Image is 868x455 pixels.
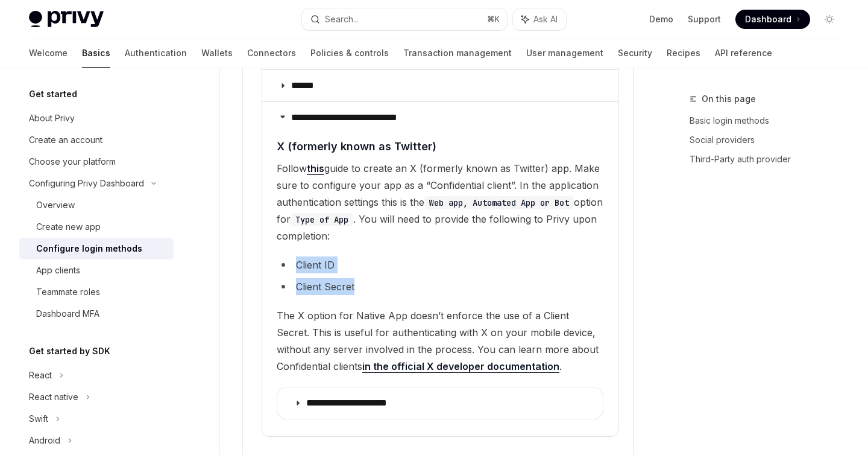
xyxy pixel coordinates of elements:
[19,151,174,173] a: Choose your platform
[702,92,756,106] span: On this page
[29,87,77,101] h5: Get started
[36,285,100,299] div: Teammate roles
[735,10,810,29] a: Dashboard
[201,39,233,68] a: Wallets
[247,39,296,68] a: Connectors
[533,13,558,25] span: Ask AI
[277,138,436,154] span: X (formerly known as Twitter)
[19,107,174,129] a: About Privy
[19,216,174,238] a: Create new app
[513,8,566,30] button: Ask AI
[36,241,142,256] div: Configure login methods
[29,433,60,448] div: Android
[36,307,99,321] div: Dashboard MFA
[29,11,104,28] img: light logo
[362,360,559,373] a: in the official X developer documentation
[820,10,839,29] button: Toggle dark mode
[82,39,110,68] a: Basics
[19,303,174,325] a: Dashboard MFA
[325,12,359,27] div: Search...
[690,111,849,130] a: Basic login methods
[19,129,174,151] a: Create an account
[19,259,174,281] a: App clients
[291,213,353,226] code: Type of App
[618,39,652,68] a: Security
[19,194,174,216] a: Overview
[487,14,500,24] span: ⌘ K
[745,13,791,25] span: Dashboard
[690,150,849,169] a: Third-Party auth provider
[29,344,110,358] h5: Get started by SDK
[29,39,68,68] a: Welcome
[307,162,324,175] a: this
[277,278,603,295] li: Client Secret
[667,39,700,68] a: Recipes
[36,263,80,278] div: App clients
[125,39,187,68] a: Authentication
[29,390,78,404] div: React native
[19,238,174,259] a: Configure login methods
[29,368,52,383] div: React
[302,8,506,30] button: Search...⌘K
[424,196,574,209] code: Web app, Automated App or Bot
[19,281,174,303] a: Teammate roles
[688,13,721,25] a: Support
[29,412,48,426] div: Swift
[310,39,389,68] a: Policies & controls
[277,307,603,375] span: The X option for Native App doesn’t enforce the use of a Client Secret. This is useful for authen...
[36,198,75,212] div: Overview
[403,39,512,68] a: Transaction management
[277,256,603,273] li: Client ID
[690,130,849,150] a: Social providers
[649,13,673,25] a: Demo
[29,111,75,126] div: About Privy
[29,133,102,147] div: Create an account
[526,39,603,68] a: User management
[715,39,772,68] a: API reference
[29,154,116,169] div: Choose your platform
[277,160,603,244] span: Follow guide to create an X (formerly known as Twitter) app. Make sure to configure your app as a...
[29,176,144,191] div: Configuring Privy Dashboard
[36,220,101,234] div: Create new app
